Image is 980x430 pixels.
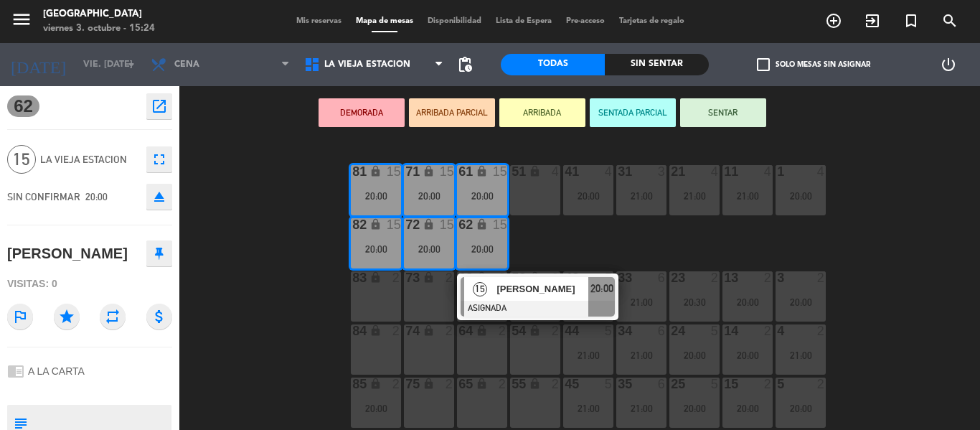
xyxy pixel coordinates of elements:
[446,378,454,391] div: 2
[776,350,826,360] div: 21:00
[404,244,454,254] div: 20:00
[351,191,401,201] div: 20:00
[552,271,560,284] div: 2
[529,324,541,337] i: lock
[512,324,512,337] div: 54
[100,304,126,329] i: repeat
[489,17,559,25] span: Lista de Espera
[352,271,353,284] div: 83
[499,324,507,337] div: 2
[457,191,507,201] div: 20:00
[476,218,488,230] i: lock
[476,324,488,337] i: lock
[903,12,920,29] i: turned_in_not
[458,165,459,178] div: 61
[351,244,401,254] div: 20:00
[423,324,435,337] i: lock
[7,191,80,202] span: SIN CONFIRMAR
[387,165,401,178] div: 15
[501,54,605,75] div: Todas
[7,145,36,174] span: 15
[590,98,676,127] button: SENTADA PARCIAL
[151,188,168,205] i: eject
[476,378,488,390] i: lock
[776,297,826,307] div: 20:00
[352,324,353,337] div: 84
[54,304,80,329] i: star
[722,191,773,201] div: 21:00
[458,271,459,284] div: 63
[565,165,565,178] div: 41
[605,378,613,391] div: 5
[605,54,709,75] div: Sin sentar
[711,165,720,178] div: 4
[817,165,826,178] div: 4
[352,165,353,178] div: 81
[864,12,881,29] i: exit_to_app
[669,297,720,307] div: 20:30
[563,403,613,413] div: 21:00
[529,271,541,284] i: lock
[151,151,168,168] i: fullscreen
[529,378,541,390] i: lock
[658,165,666,178] div: 3
[369,271,382,284] i: lock
[671,271,672,284] div: 23
[352,378,353,391] div: 85
[387,218,401,231] div: 15
[146,146,172,172] button: fullscreen
[658,324,666,337] div: 6
[7,242,128,266] div: [PERSON_NAME]
[392,271,401,284] div: 2
[764,271,773,284] div: 2
[392,324,401,337] div: 2
[40,151,139,168] span: La Vieja Estacion
[493,218,507,231] div: 15
[405,165,406,178] div: 71
[146,184,172,210] button: eject
[722,403,773,413] div: 20:00
[590,280,613,297] span: 20:00
[605,165,613,178] div: 4
[28,365,85,377] span: A LA CARTA
[174,60,199,70] span: Cena
[605,271,613,284] div: 5
[669,350,720,360] div: 20:00
[680,98,766,127] button: SENTAR
[757,58,770,71] span: check_box_outline_blank
[123,56,140,73] i: arrow_drop_down
[473,282,487,296] span: 15
[319,98,405,127] button: DEMORADA
[476,165,488,177] i: lock
[711,271,720,284] div: 2
[658,378,666,391] div: 6
[85,191,108,202] span: 20:00
[420,17,489,25] span: Disponibilidad
[724,271,725,284] div: 13
[512,165,512,178] div: 51
[764,165,773,178] div: 4
[151,98,168,115] i: open_in_new
[369,378,382,390] i: lock
[352,218,353,231] div: 82
[404,191,454,201] div: 20:00
[724,324,725,337] div: 14
[476,271,488,284] i: lock
[529,165,541,177] i: lock
[565,324,565,337] div: 44
[499,378,507,391] div: 2
[324,60,410,70] span: La Vieja Estacion
[499,271,507,284] div: 2
[409,98,495,127] button: ARRIBADA PARCIAL
[722,350,773,360] div: 20:00
[43,22,155,36] div: viernes 3. octubre - 15:24
[764,324,773,337] div: 2
[671,324,672,337] div: 24
[7,271,172,296] div: Visitas: 0
[423,271,435,284] i: lock
[817,378,826,391] div: 2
